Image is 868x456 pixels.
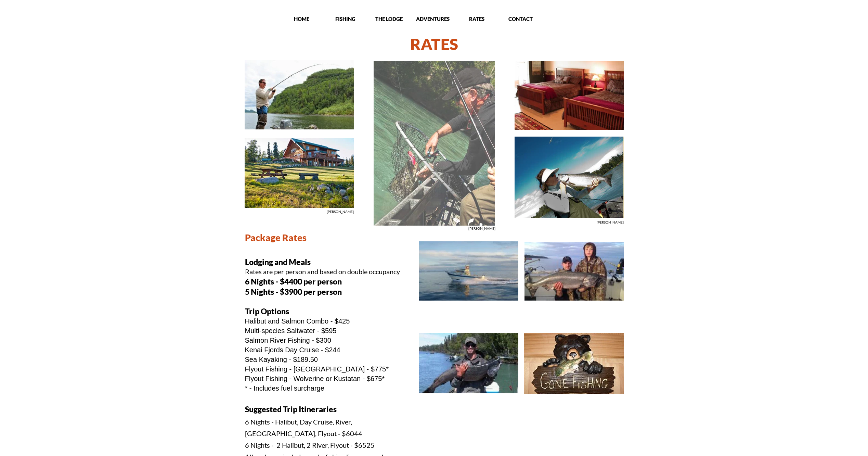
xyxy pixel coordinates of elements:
img: Kiss that Alaskan salmon [514,136,624,218]
img: Huge Alaskan salmon [418,333,519,394]
p: Lodging and Meals [245,257,403,267]
p: Multi-species Saltwater - $595 [245,326,403,335]
p: Flyout Fishing - [GEOGRAPHIC_DATA] - $775* [245,364,403,374]
img: Trolling for Alaskan salmon in the Cook Inlet [524,241,624,301]
p: Package Rates [245,231,403,243]
p: Halibut and Salmon Combo - $425 [245,316,403,326]
p: CONTACT [499,15,542,22]
p: 6 Nights - $4400 per person [245,276,403,287]
p: FISHING [324,15,367,22]
p: * - Includes fuel surcharge [245,383,403,393]
p: Sea Kayaking - $189.50 [245,355,403,364]
p: THE LODGE [368,15,411,22]
p: Salmon River Fishing - $300 [245,335,403,345]
h1: RATES [229,32,639,56]
p: 6 Nights - 2 Halibut, 2 River, Flyout - $6525 [245,439,403,451]
img: Catch and release Alaskan salmon [373,61,495,226]
p: Flyout Fishing - Wolverine or Kustatan - $675* [245,374,403,383]
p: [PERSON_NAME] [597,219,624,225]
p: Trip Options [245,306,403,316]
img: Fishing on an Alaskan flyout adventure [244,60,354,130]
p: Suggested Trip Itineraries [245,403,403,416]
p: 5 Nights - $3900 per person [245,287,403,297]
p: [PERSON_NAME] [327,209,354,215]
p: HOME [280,15,323,22]
p: 6 Nights - Halibut, Day Cruise, River, [GEOGRAPHIC_DATA], Flyout - $6044 [245,416,403,439]
img: Beautiful rooms at our Alaskan fishing lodge [514,61,624,130]
p: Rates are per person and based on double occupancy [245,267,403,276]
img: Salt boat on the Cook Inlet in Alaska [418,241,519,301]
p: RATES [455,15,498,22]
p: ADVENTURES [412,15,454,22]
p: [PERSON_NAME] [468,226,495,231]
img: View of the lawn at our Alaskan fishing lodge. [244,138,354,208]
img: Bear room sign [524,333,624,394]
p: Kenai Fjords Day Cruise - $244 [245,345,403,355]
